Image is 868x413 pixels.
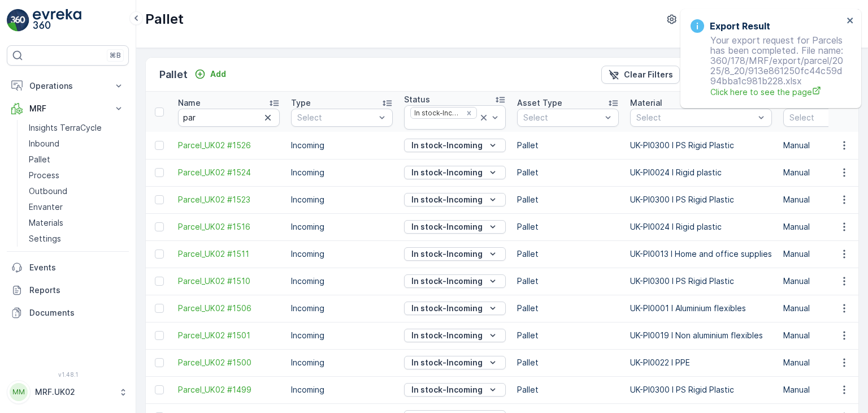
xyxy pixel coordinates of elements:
[178,357,280,368] a: Parcel_UK02 #1500
[511,213,624,240] td: Pallet
[601,66,680,84] button: Clear Filters
[511,349,624,376] td: Pallet
[411,357,483,368] p: In stock-Incoming
[155,358,164,367] div: Toggle Row Selected
[145,10,184,28] p: Pallet
[411,330,483,341] p: In stock-Incoming
[24,167,129,183] a: Process
[624,295,778,322] td: UK-PI0001 I Aluminium flexibles
[29,262,124,273] p: Events
[178,221,280,233] span: Parcel_UK02 #1516
[29,285,124,296] p: Reports
[789,112,867,123] p: Select
[29,186,67,197] p: Outbound
[24,183,129,199] a: Outbound
[155,168,164,177] div: Toggle Row Selected
[404,193,506,206] button: In stock-Incoming
[178,167,280,178] a: Parcel_UK02 #1524
[404,139,506,152] button: In stock-Incoming
[29,170,59,181] p: Process
[285,132,398,159] td: Incoming
[155,304,164,313] div: Toggle Row Selected
[159,67,188,83] p: Pallet
[624,268,778,295] td: UK-PI0300 I PS Rigid Plastic
[517,97,562,109] p: Asset Type
[7,97,129,120] button: MRF
[285,295,398,322] td: Incoming
[29,103,106,114] p: MRF
[7,256,129,279] a: Events
[511,159,624,186] td: Pallet
[155,385,164,394] div: Toggle Row Selected
[155,331,164,340] div: Toggle Row Selected
[511,186,624,213] td: Pallet
[630,97,662,109] p: Material
[155,141,164,150] div: Toggle Row Selected
[24,199,129,215] a: Envanter
[511,132,624,159] td: Pallet
[404,383,506,397] button: In stock-Incoming
[7,371,129,378] span: v 1.48.1
[624,69,673,80] p: Clear Filters
[29,217,63,229] p: Materials
[35,386,113,398] p: MRF.UK02
[110,51,121,60] p: ⌘B
[411,384,483,395] p: In stock-Incoming
[29,138,59,149] p: Inbound
[411,194,483,205] p: In stock-Incoming
[624,376,778,403] td: UK-PI0300 I PS Rigid Plastic
[404,94,430,105] p: Status
[178,303,280,314] span: Parcel_UK02 #1506
[285,376,398,403] td: Incoming
[24,136,129,152] a: Inbound
[624,349,778,376] td: UK-PI0022 I PPE
[523,112,601,123] p: Select
[178,276,280,287] a: Parcel_UK02 #1510
[29,154,50,165] p: Pallet
[411,248,483,260] p: In stock-Incoming
[404,302,506,315] button: In stock-Incoming
[411,276,483,287] p: In stock-Incoming
[297,112,375,123] p: Select
[24,215,129,231] a: Materials
[710,19,770,33] h3: Export Result
[511,268,624,295] td: Pallet
[210,68,226,80] p: Add
[7,302,129,324] a: Documents
[691,35,843,98] p: Your export request for Parcels has been completed. File name: 360/178/MRF/export/parcel/2025/8_2...
[624,186,778,213] td: UK-PI0300 I PS Rigid Plastic
[7,380,129,404] button: MMMRF.UK02
[285,186,398,213] td: Incoming
[404,220,506,234] button: In stock-Incoming
[285,159,398,186] td: Incoming
[624,159,778,186] td: UK-PI0024 I Rigid plastic
[178,248,280,260] a: Parcel_UK02 #1511
[404,274,506,288] button: In stock-Incoming
[178,140,280,151] a: Parcel_UK02 #1526
[624,132,778,159] td: UK-PI0300 I PS Rigid Plastic
[29,201,63,213] p: Envanter
[404,166,506,179] button: In stock-Incoming
[178,97,201,109] p: Name
[178,194,280,205] a: Parcel_UK02 #1523
[411,107,462,118] div: In stock-Incoming
[511,322,624,349] td: Pallet
[24,231,129,247] a: Settings
[155,222,164,231] div: Toggle Row Selected
[178,384,280,395] a: Parcel_UK02 #1499
[285,349,398,376] td: Incoming
[178,330,280,341] a: Parcel_UK02 #1501
[511,240,624,268] td: Pallet
[710,86,843,98] a: Click here to see the page
[7,9,29,32] img: logo
[624,322,778,349] td: UK-PI0019 I Non aluminium flexibles
[511,295,624,322] td: Pallet
[29,80,106,92] p: Operations
[24,152,129,167] a: Pallet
